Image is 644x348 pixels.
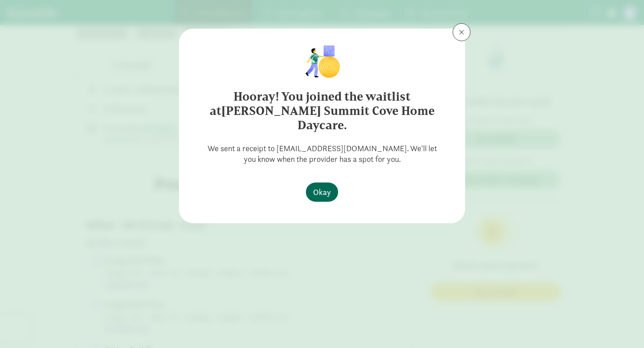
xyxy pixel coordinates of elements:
span: Okay [313,186,331,198]
p: We sent a receipt to [EMAIL_ADDRESS][DOMAIN_NAME]. We'll let you know when the provider has a spo... [193,143,451,165]
img: illustration-child1.png [300,43,344,79]
button: Okay [306,182,338,202]
strong: [PERSON_NAME] Summit Cove Home Daycare. [221,103,435,132]
h6: Hooray! You joined the waitlist at [197,89,447,132]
